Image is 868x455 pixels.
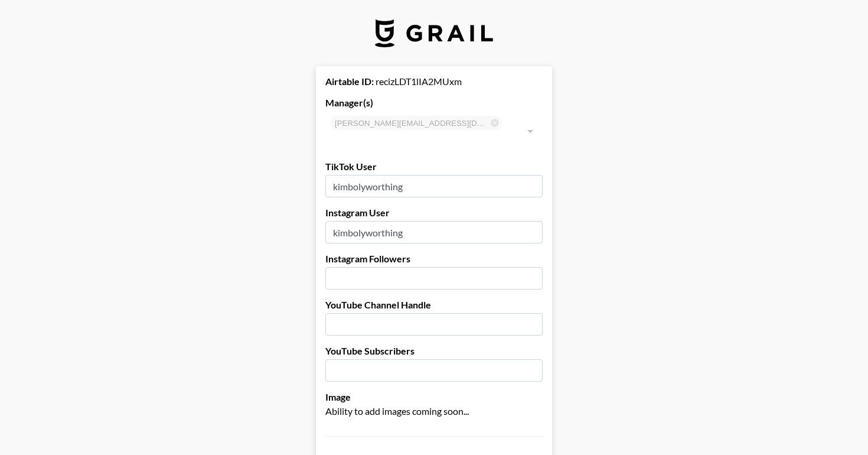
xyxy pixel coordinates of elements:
[325,299,543,311] label: YouTube Channel Handle
[325,391,543,403] label: Image
[325,405,469,417] span: Ability to add images coming soon...
[325,161,543,173] label: TikTok User
[325,345,543,357] label: YouTube Subscribers
[325,76,543,87] div: recizLDT1lIA2MUxm
[325,76,374,87] strong: Airtable ID:
[325,253,543,265] label: Instagram Followers
[375,19,493,47] img: Grail Talent Logo
[325,97,543,109] label: Manager(s)
[325,207,543,219] label: Instagram User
